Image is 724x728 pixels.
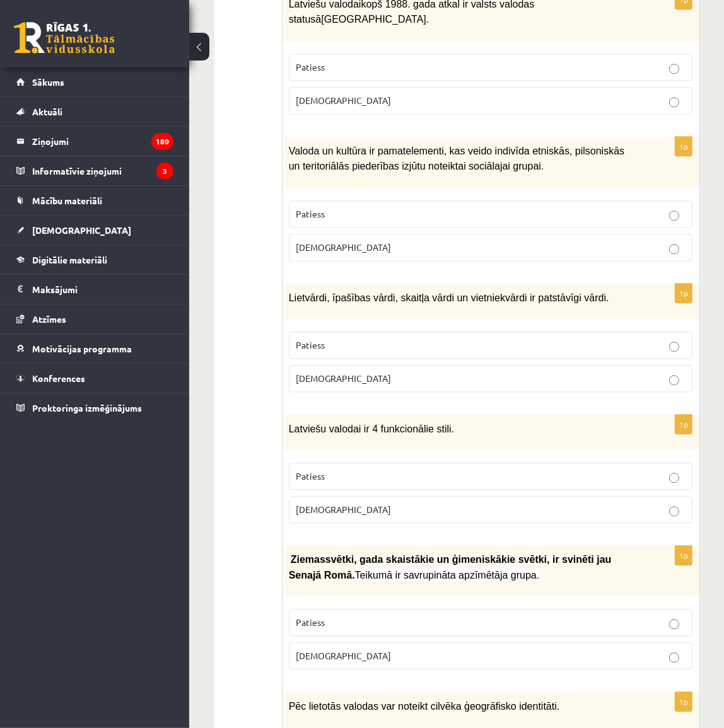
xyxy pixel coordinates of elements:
[32,224,131,236] span: [DEMOGRAPHIC_DATA]
[289,701,560,712] span: Pēc lietotās valodas var noteikt cilvēka ģeogrāfisko identitāti.
[16,97,173,126] a: Aktuāli
[32,76,64,88] span: Sākums
[675,545,692,565] p: 1p
[32,343,132,354] span: Motivācijas programma
[289,554,612,580] span: Ziemassvētki, gada skaistākie un ģimeniskākie svētki, ir svinēti jau Senajā Romā.
[296,241,391,253] span: [DEMOGRAPHIC_DATA]
[669,619,679,629] input: Patiess
[675,691,692,712] p: 1p
[16,245,173,274] a: Digitālie materiāli
[32,313,66,325] span: Atzīmes
[669,244,679,254] input: [DEMOGRAPHIC_DATA]
[296,95,391,106] span: [DEMOGRAPHIC_DATA]
[289,292,609,303] span: Lietvārdi, īpašības vārdi, skaitļa vārdi un vietniekvārdi ir patstāvīgi vārdi.
[296,470,325,482] span: Patiess
[16,275,173,304] a: Maksājumi
[32,275,173,304] legend: Maksājumi
[32,254,107,265] span: Digitālie materiāli
[669,342,679,352] input: Patiess
[675,283,692,303] p: 1p
[289,424,454,434] span: Latviešu valodai ir 4 funkcionālie stili.
[669,506,679,516] input: [DEMOGRAPHIC_DATA]
[16,127,173,156] a: Ziņojumi180
[355,570,540,581] span: Teikumā ir savrupināta apzīmētāja grupa.
[16,67,173,96] a: Sākums
[14,22,115,54] a: Rīgas 1. Tālmācības vidusskola
[16,393,173,422] a: Proktoringa izmēģinājums
[296,504,391,515] span: [DEMOGRAPHIC_DATA]
[16,186,173,215] a: Mācību materiāli
[32,127,173,156] legend: Ziņojumi
[16,364,173,393] a: Konferences
[669,64,679,74] input: Patiess
[151,133,173,150] i: 180
[289,146,624,171] span: Valoda un kultūra ir pamatelementi, kas veido indivīda etniskās, pilsoniskās un teritoriālā...
[296,208,325,219] span: Patiess
[669,652,679,662] input: [DEMOGRAPHIC_DATA]
[296,373,391,384] span: [DEMOGRAPHIC_DATA]
[32,106,62,117] span: Aktuāli
[32,373,85,384] span: Konferences
[669,473,679,483] input: Patiess
[16,334,173,363] a: Motivācijas programma
[16,216,173,245] a: [DEMOGRAPHIC_DATA]
[321,14,429,25] span: [GEOGRAPHIC_DATA].
[156,163,173,180] i: 3
[675,136,692,156] p: 1p
[669,97,679,107] input: [DEMOGRAPHIC_DATA]
[32,195,102,206] span: Mācību materiāli
[296,339,325,350] span: Patiess
[32,402,142,413] span: Proktoringa izmēģinājums
[16,304,173,333] a: Atzīmes
[296,616,325,628] span: Patiess
[296,61,325,72] span: Patiess
[675,414,692,434] p: 1p
[32,156,173,185] legend: Informatīvie ziņojumi
[296,650,391,661] span: [DEMOGRAPHIC_DATA]
[669,211,679,221] input: Patiess
[16,156,173,185] a: Informatīvie ziņojumi3
[669,375,679,385] input: [DEMOGRAPHIC_DATA]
